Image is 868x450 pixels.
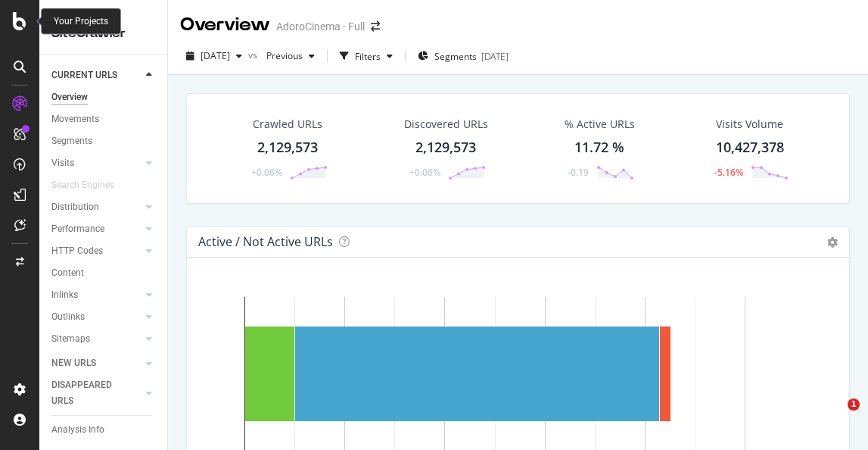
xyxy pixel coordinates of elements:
div: Your Projects [54,15,108,28]
div: Crawled URLs [253,117,322,132]
a: Distribution [51,199,142,215]
div: AdoroCinema - Full [276,19,365,34]
div: 10,427,378 [716,138,784,158]
div: -5.16% [714,166,743,179]
div: Visits [51,155,74,171]
div: Performance [51,221,104,237]
div: Sitemaps [51,331,90,347]
div: Distribution [51,199,99,215]
a: Analysis Info [51,422,157,438]
a: CURRENT URLS [51,67,142,83]
a: Outlinks [51,309,142,325]
div: Overview [180,12,270,38]
i: Options [827,237,838,248]
span: Previous [260,49,303,62]
div: Discovered URLs [404,117,488,132]
span: Segments [434,50,477,63]
div: 11.72 % [574,138,624,158]
button: Previous [260,44,321,68]
a: Content [51,265,157,281]
div: % Active URLs [565,117,635,132]
h4: Active / Not Active URLs [198,232,333,252]
span: 2025 Sep. 23rd [201,49,230,62]
div: Filters [355,50,381,63]
a: HTTP Codes [51,243,142,259]
div: Outlinks [51,309,85,325]
div: Inlinks [51,287,78,303]
a: Segments [51,133,157,149]
div: Segments [51,133,92,149]
div: NEW URLS [51,355,96,371]
button: Filters [334,44,399,68]
div: +0.06% [251,166,282,179]
div: HTTP Codes [51,243,103,259]
span: vs [248,48,260,61]
div: Search Engines [51,177,114,193]
a: Performance [51,221,142,237]
button: Segments[DATE] [412,44,515,68]
div: DISAPPEARED URLS [51,377,128,409]
a: Search Engines [51,177,129,193]
div: +0.06% [409,166,440,179]
div: Movements [51,111,99,127]
a: DISAPPEARED URLS [51,377,142,409]
iframe: Intercom live chat [817,398,853,435]
div: Overview [51,89,88,105]
a: Sitemaps [51,331,142,347]
div: arrow-right-arrow-left [371,21,380,32]
div: Content [51,265,84,281]
div: 2,129,573 [257,138,318,158]
a: Visits [51,155,142,171]
div: Visits Volume [716,117,783,132]
span: 1 [848,398,860,411]
a: Overview [51,89,157,105]
div: 2,129,573 [415,138,476,158]
a: Inlinks [51,287,142,303]
a: Movements [51,111,157,127]
div: [DATE] [481,50,509,63]
div: CURRENT URLS [51,67,117,83]
button: [DATE] [180,44,248,68]
a: NEW URLS [51,355,142,371]
div: -0.19 [568,166,589,179]
div: Analysis Info [51,422,104,438]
